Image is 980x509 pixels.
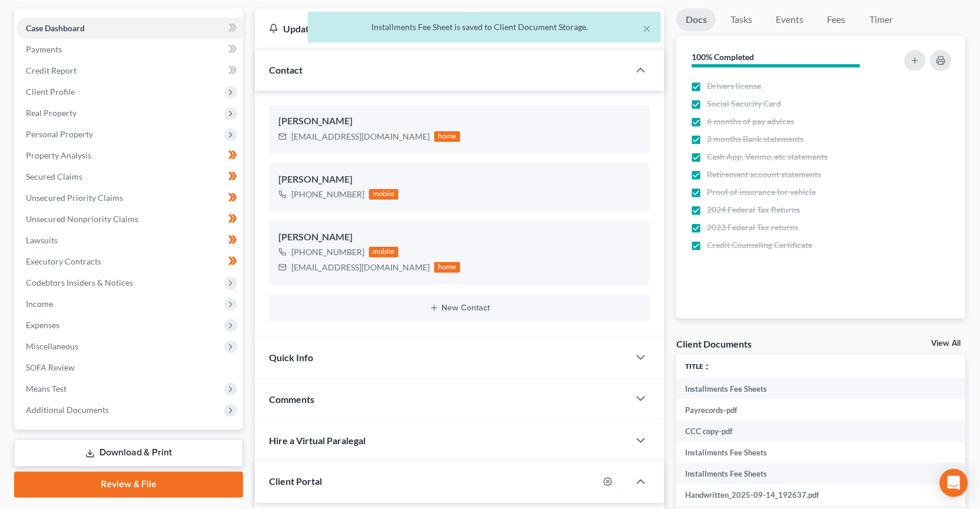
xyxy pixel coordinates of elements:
span: Secured Claims [26,171,82,181]
td: CCC copy-pdf [676,421,975,442]
span: Lawsuits [26,235,58,245]
a: SOFA Review [16,357,243,378]
div: home [434,131,460,142]
div: Open Intercom Messenger [940,469,968,497]
div: [EMAIL_ADDRESS][DOMAIN_NAME] [291,262,430,273]
span: Credit Counseling Certificate [707,239,812,251]
span: Client Portal [269,476,322,487]
span: Comments [269,394,314,405]
span: Means Test [26,384,67,394]
a: Lawsuits [16,230,243,251]
div: home [434,262,460,273]
a: Secured Claims [16,166,243,187]
div: [PERSON_NAME] [278,173,641,187]
a: Events [766,8,813,31]
a: Timer [860,8,902,31]
span: Executory Contracts [26,256,101,266]
td: Installments Fee Sheets [676,442,975,463]
a: Fees [818,8,855,31]
div: mobile [369,247,398,257]
span: 2 months Bank statements [707,133,803,145]
span: Drivers license [707,80,761,92]
a: Titleunfold_more [686,362,711,371]
td: Payrecords-pdf [676,399,975,421]
span: Proof of insurance for vehicle [707,186,816,198]
a: Review & File [14,472,243,498]
span: Quick Info [269,352,313,363]
a: Payments [16,39,243,60]
span: Income [26,299,53,309]
button: New Contact [278,303,641,313]
td: Installments Fee Sheets [676,378,975,399]
span: 2024 Federal Tax Returns [707,204,800,216]
span: Unsecured Nonpriority Claims [26,214,138,224]
span: Additional Documents [26,405,109,415]
span: Real Property [26,108,77,118]
td: Handwritten_2025-09-14_192637.pdf [676,484,975,505]
span: Payments [26,44,62,54]
td: Installments Fee Sheets [676,463,975,484]
div: [PHONE_NUMBER] [291,189,364,200]
span: Social Security Card [707,98,781,110]
span: Contact [269,64,303,75]
span: Unsecured Priority Claims [26,193,123,203]
a: Tasks [721,8,762,31]
div: Client Documents [676,338,752,350]
a: Property Analysis [16,145,243,166]
button: × [643,21,652,35]
span: SOFA Review [26,362,75,372]
a: Unsecured Priority Claims [16,187,243,209]
span: Expenses [26,320,59,330]
span: Codebtors Insiders & Notices [26,277,133,287]
a: Credit Report [16,60,243,81]
a: Download & Print [14,439,243,467]
span: Hire a Virtual Paralegal [269,435,366,446]
i: unfold_more [704,363,711,371]
span: Cash App, Venmo, etc statements [707,151,828,163]
div: mobile [369,189,398,200]
span: 6 months of pay advices [707,115,794,127]
span: Credit Report [26,65,77,75]
span: Property Analysis [26,150,91,160]
div: [PERSON_NAME] [278,230,641,244]
div: Installments Fee Sheet is saved to Client Document Storage. [317,21,652,33]
a: Unsecured Nonpriority Claims [16,209,243,230]
span: Personal Property [26,129,93,139]
div: [PHONE_NUMBER] [291,246,364,258]
span: Miscellaneous [26,341,78,351]
div: [PERSON_NAME] [278,114,641,128]
a: View All [932,339,961,348]
a: Executory Contracts [16,251,243,272]
div: [EMAIL_ADDRESS][DOMAIN_NAME] [291,131,430,143]
span: Client Profile [26,87,75,97]
span: 2023 Federal Tax returns [707,222,798,233]
span: Retirement account statements [707,168,821,180]
strong: 100% Completed [692,52,754,62]
a: Docs [676,8,716,31]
